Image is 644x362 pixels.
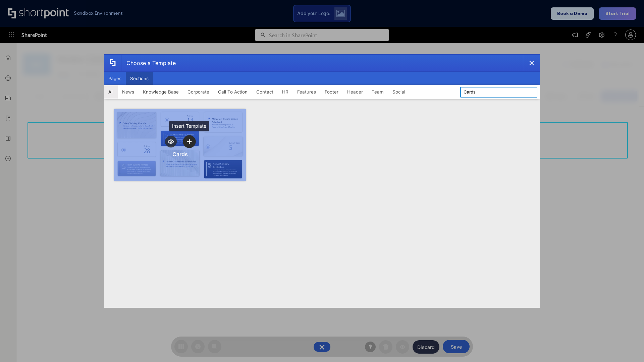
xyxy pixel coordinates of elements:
button: Pages [104,72,126,85]
div: template selector [104,54,540,308]
button: News [118,85,139,99]
div: Choose a Template [121,55,176,71]
iframe: Chat Widget [610,330,644,362]
button: Social [388,85,410,99]
button: Knowledge Base [139,85,183,99]
button: Footer [320,85,343,99]
button: Team [367,85,388,99]
button: Corporate [183,85,214,99]
button: Call To Action [214,85,252,99]
button: Features [293,85,320,99]
button: HR [278,85,293,99]
input: Search [460,87,537,98]
button: Sections [126,72,153,85]
button: All [104,85,118,99]
div: Cards [172,151,188,158]
button: Contact [252,85,278,99]
button: Header [343,85,367,99]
